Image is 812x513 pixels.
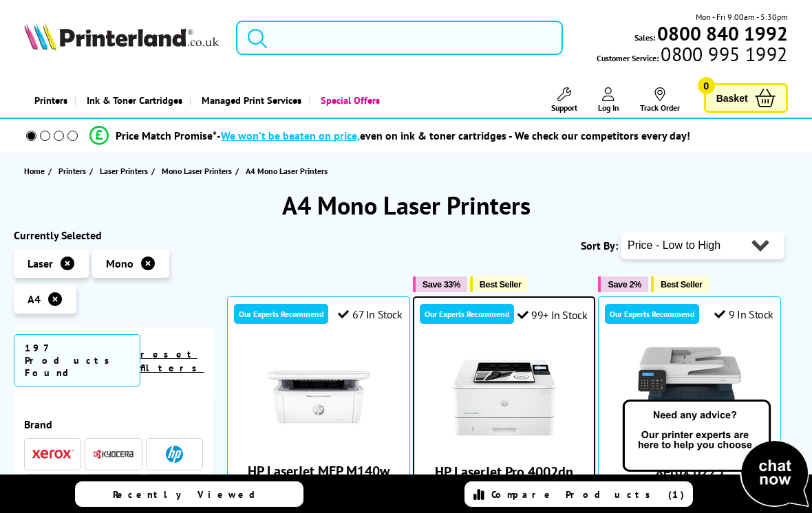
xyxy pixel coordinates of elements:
div: Our Experts Recommend [234,304,328,324]
span: 0800 995 1992 [659,47,787,61]
span: A4 [28,292,41,306]
span: Laser [28,256,53,270]
img: HP [166,446,183,463]
a: Compare Products (1) [464,481,693,507]
img: Open Live Chat window [619,397,812,510]
a: Printers [58,164,89,178]
a: Mono Laser Printers [162,164,235,178]
a: 0800 840 1992 [655,27,788,40]
span: Sales: [634,31,655,44]
a: Log In [598,87,619,113]
a: Printerland Logo [24,23,219,53]
span: Compare Products (1) [491,488,685,501]
a: Basket 0 [704,83,788,113]
span: Sort By: [581,239,618,252]
a: Printers [24,83,74,118]
a: Laser Printers [100,164,151,178]
span: Ink & Toner Cartridges [87,83,182,118]
a: HP LaserJet MFP M140w [267,437,370,451]
span: Laser Printers [100,164,148,178]
a: reset filters [140,348,204,374]
a: Support [551,87,577,113]
span: Brand [24,417,203,431]
span: Customer Service: [597,47,787,65]
span: Save 2% [608,279,641,290]
button: Save 2% [598,276,648,292]
img: Printerland Logo [24,23,219,50]
img: Xerox [32,449,74,459]
div: - even on ink & toner cartridges - We check our competitors every day! [217,129,690,142]
span: Basket [716,89,748,107]
span: Mono Laser Printers [162,164,232,178]
span: Best Seller [661,279,703,290]
a: Xerox [32,446,74,463]
a: Special Offers [308,83,387,118]
a: Recently Viewed [75,481,303,507]
div: 67 In Stock [338,307,402,321]
a: Kyocera [93,446,134,463]
span: Mon - Fri 9:00am - 5:30pm [696,10,788,23]
span: Printers [58,164,86,178]
a: Ink & Toner Cartridges [74,83,189,118]
a: HP LaserJet Pro 4002dn [453,438,556,452]
img: Kyocera [93,449,134,459]
h1: A4 Mono Laser Printers [14,189,798,221]
span: Mono [106,256,133,270]
span: 0 [698,77,715,94]
span: 197 Products Found [14,334,140,386]
img: HP LaserJet Pro 4002dn [453,346,556,449]
li: modal_Promise [7,124,773,148]
b: 0800 840 1992 [657,21,788,46]
span: We won’t be beaten on price, [221,129,360,142]
a: HP LaserJet MFP M140w [248,462,389,480]
a: Home [24,164,48,178]
button: Best Seller [651,276,709,292]
div: 9 In Stock [714,307,773,321]
button: Save 33% [413,276,467,292]
a: Managed Print Services [189,83,308,118]
a: Track Order [640,87,680,113]
span: Support [551,102,577,113]
img: HP LaserJet MFP M140w [267,345,370,448]
img: Xerox B225 [638,345,741,448]
a: HP LaserJet Pro 4002dn [435,463,573,481]
button: Best Seller [470,276,528,292]
span: Save 33% [423,279,460,290]
span: Price Match Promise* [116,129,217,142]
span: A4 Mono Laser Printers [246,166,328,176]
div: 99+ In Stock [517,308,588,322]
div: Our Experts Recommend [420,304,514,324]
div: Currently Selected [14,228,213,242]
span: Recently Viewed [113,488,269,501]
div: Our Experts Recommend [605,304,699,324]
a: HP [153,446,195,463]
span: Log In [598,102,619,113]
span: Best Seller [480,279,522,290]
